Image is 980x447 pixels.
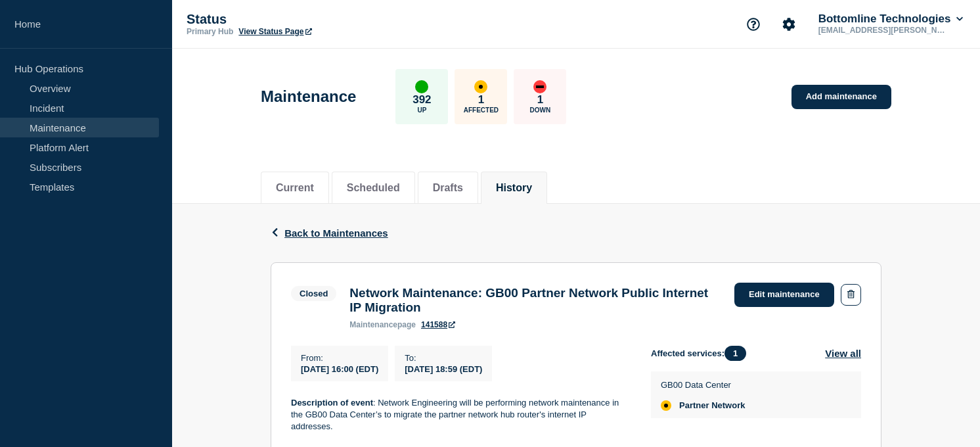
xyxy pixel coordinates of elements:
[496,182,532,194] button: History
[661,400,671,411] div: affected
[533,80,546,93] div: down
[661,380,745,390] p: GB00 Data Center
[734,283,834,307] a: Edit maintenance
[679,400,745,411] span: Partner Network
[347,182,400,194] button: Scheduled
[816,26,952,35] p: [EMAIL_ADDRESS][PERSON_NAME][DOMAIN_NAME]
[261,87,356,106] h1: Maintenance
[474,80,487,93] div: affected
[301,364,378,374] span: [DATE] 16:00 (EDT)
[405,364,482,374] span: [DATE] 18:59 (EDT)
[530,106,551,114] p: Down
[291,398,373,408] strong: Description of event
[740,11,767,38] button: Support
[187,27,233,36] p: Primary Hub
[276,182,314,194] button: Current
[301,353,378,363] p: From :
[791,85,891,109] a: Add maintenance
[412,93,431,106] p: 392
[291,286,336,301] span: Closed
[187,12,449,27] p: Status
[724,346,746,361] span: 1
[816,12,966,26] button: Bottomline Technologies
[349,320,397,329] span: maintenance
[478,93,484,106] p: 1
[238,27,311,36] a: View Status Page
[537,93,543,106] p: 1
[284,227,388,239] span: Back to Maintenances
[291,397,630,433] p: : Network Engineering will be performing network maintenance in the GB00 Data Center’s to migrate...
[349,320,416,329] p: page
[405,353,482,363] p: To :
[825,346,861,361] button: View all
[651,346,753,361] span: Affected services:
[421,320,455,329] a: 141588
[433,182,463,194] button: Drafts
[349,286,721,315] h3: Network Maintenance: GB00 Partner Network Public Internet IP Migration
[417,106,426,114] p: Up
[271,227,388,239] button: Back to Maintenances
[415,80,428,93] div: up
[775,11,803,38] button: Account settings
[464,106,499,114] p: Affected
